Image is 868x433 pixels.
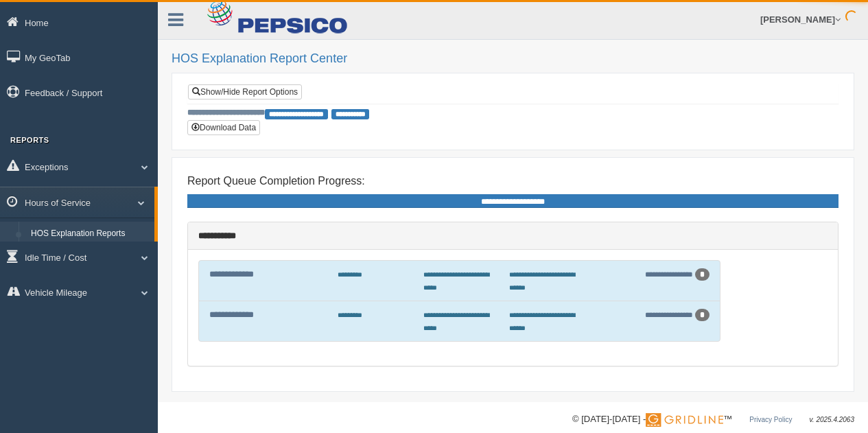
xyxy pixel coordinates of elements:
[188,84,302,100] a: Show/Hide Report Options
[749,416,792,423] a: Privacy Policy
[172,52,854,66] h2: HOS Explanation Report Center
[187,175,838,187] h4: Report Queue Completion Progress:
[187,120,260,135] button: Download Data
[810,416,854,423] span: v. 2025.4.2063
[646,413,723,427] img: Gridline
[25,222,154,246] a: HOS Explanation Reports
[572,412,854,427] div: © [DATE]-[DATE] - ™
